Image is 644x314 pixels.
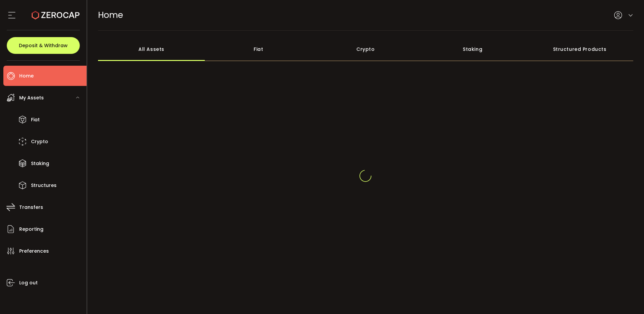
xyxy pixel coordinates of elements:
[31,115,40,125] span: Fiat
[526,37,633,61] div: Structured Products
[31,137,48,147] span: Crypto
[19,246,49,256] span: Preferences
[31,181,57,190] span: Structures
[19,93,44,103] span: My Assets
[7,37,80,54] button: Deposit & Withdraw
[31,159,49,168] span: Staking
[19,43,68,48] span: Deposit & Withdraw
[19,202,43,212] span: Transfers
[98,9,123,21] span: Home
[312,37,419,61] div: Crypto
[19,71,34,81] span: Home
[19,224,43,234] span: Reporting
[205,37,312,61] div: Fiat
[98,37,205,61] div: All Assets
[19,278,38,288] span: Log out
[419,37,526,61] div: Staking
